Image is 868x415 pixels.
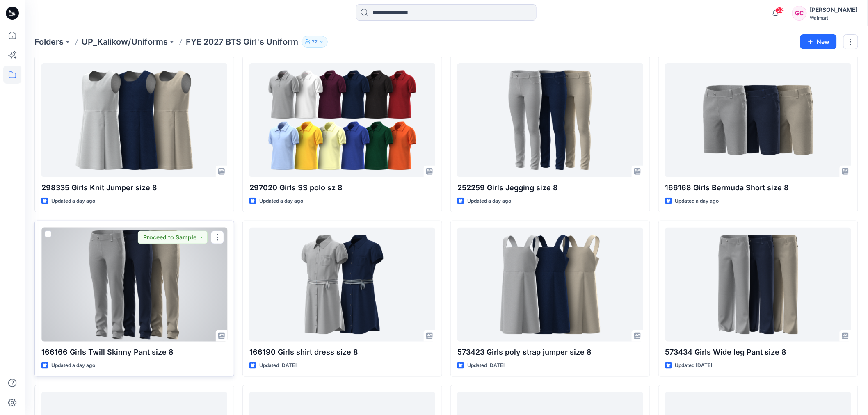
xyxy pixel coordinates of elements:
a: 166168 Girls Bermuda Short size 8 [665,63,851,177]
p: Updated [DATE] [675,361,713,370]
p: Updated a day ago [675,197,719,205]
a: 166190 Girls shirt dress size 8 [249,228,435,342]
div: [PERSON_NAME] [810,5,858,15]
a: 297020 Girls SS polo sz 8 [249,63,435,177]
a: UP_Kalikow/Uniforms [82,36,168,48]
p: 166166 Girls Twill Skinny Pant size 8 [41,347,227,358]
p: 573434 Girls Wide leg Pant size 8 [665,347,851,358]
a: Folders [34,36,64,48]
p: Updated a day ago [259,197,303,205]
button: 22 [302,36,328,48]
p: 573423 Girls poly strap jumper size 8 [457,347,643,358]
p: Updated a day ago [467,197,511,205]
span: 32 [775,7,784,14]
p: 22 [312,37,318,46]
a: 573423 Girls poly strap jumper size 8 [457,228,643,342]
p: 166190 Girls shirt dress size 8 [249,347,435,358]
button: New [800,34,837,49]
div: GC [792,6,807,21]
p: Updated [DATE] [467,361,505,370]
p: 297020 Girls SS polo sz 8 [249,182,435,194]
a: 166166 Girls Twill Skinny Pant size 8 [41,228,227,342]
p: 298335 Girls Knit Jumper size 8 [41,182,227,194]
p: 252259 Girls Jegging size 8 [457,182,643,194]
a: 298335 Girls Knit Jumper size 8 [41,63,227,177]
p: FYE 2027 BTS Girl's Uniform [186,36,298,48]
div: Walmart [810,15,858,21]
p: Updated [DATE] [259,361,297,370]
a: 252259 Girls Jegging size 8 [457,63,643,177]
a: 573434 Girls Wide leg Pant size 8 [665,228,851,342]
p: Updated a day ago [51,197,95,205]
p: 166168 Girls Bermuda Short size 8 [665,182,851,194]
p: Updated a day ago [51,361,95,370]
